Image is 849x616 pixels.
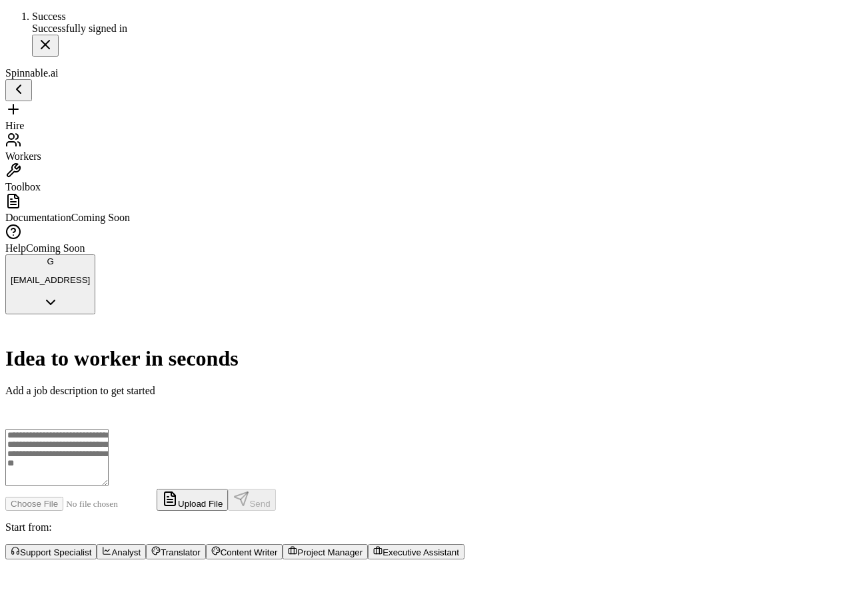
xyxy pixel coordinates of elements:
[32,23,844,35] div: Successfully signed in
[283,544,368,559] button: Project Manager
[97,544,146,559] button: Analyst
[5,385,844,397] p: Add a job description to get started
[32,11,844,23] div: Success
[5,67,59,79] span: Spinnable
[228,489,275,511] button: Send
[48,67,59,79] span: .ai
[5,521,844,533] p: Start from:
[178,499,223,509] span: Upload File
[5,346,844,371] h1: Idea to worker in seconds
[5,212,71,223] span: Documentation
[249,499,270,509] span: Send
[26,242,85,254] span: Coming Soon
[5,181,41,192] span: Toolbox
[11,275,90,285] p: [EMAIL_ADDRESS]
[368,544,464,559] button: Executive Assistant
[71,212,130,223] span: Coming Soon
[5,151,41,162] span: Workers
[5,11,844,57] div: Notifications (F8)
[206,544,283,559] button: Content Writer
[5,242,26,254] span: Help
[47,256,53,266] span: G
[5,254,95,314] button: G[EMAIL_ADDRESS]
[146,544,206,559] button: Translator
[5,120,24,131] span: Hire
[5,544,97,559] button: Support Specialist
[157,489,228,511] button: Upload File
